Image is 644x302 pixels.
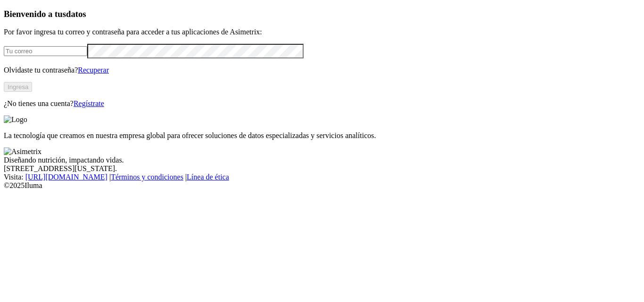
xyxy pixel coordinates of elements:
img: Asimetrix [4,147,41,156]
p: La tecnología que creamos en nuestra empresa global para ofrecer soluciones de datos especializad... [4,131,640,140]
div: Visita : | | [4,173,640,181]
span: datos [66,9,86,19]
a: Línea de ética [187,173,229,181]
a: Recuperar [78,66,109,74]
a: Términos y condiciones [111,173,183,181]
div: © 2025 Iluma [4,181,640,190]
a: Regístrate [74,99,104,107]
div: Diseñando nutrición, impactando vidas. [4,156,640,164]
input: Tu correo [4,46,87,56]
p: ¿No tienes una cuenta? [4,99,640,108]
h3: Bienvenido a tus [4,9,640,19]
img: Logo [4,115,27,124]
button: Ingresa [4,82,32,92]
a: [URL][DOMAIN_NAME] [25,173,107,181]
p: Olvidaste tu contraseña? [4,66,640,74]
div: [STREET_ADDRESS][US_STATE]. [4,164,640,173]
p: Por favor ingresa tu correo y contraseña para acceder a tus aplicaciones de Asimetrix: [4,28,640,36]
